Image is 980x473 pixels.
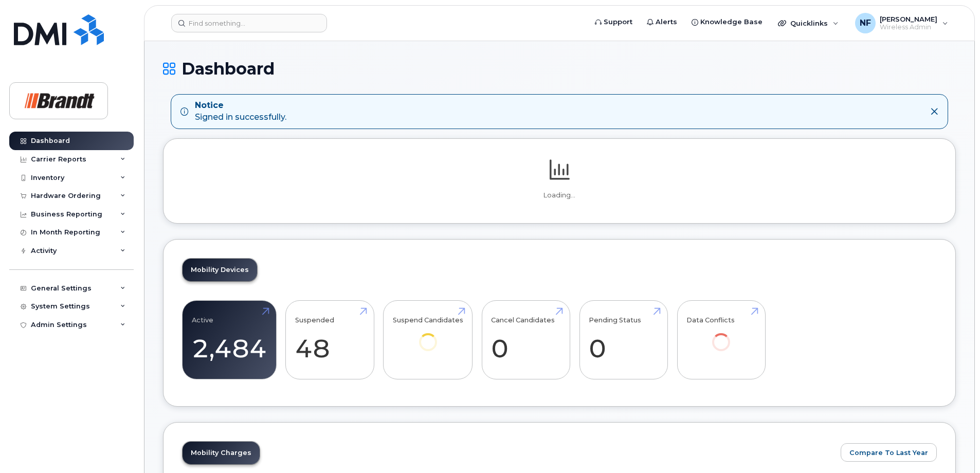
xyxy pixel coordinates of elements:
h1: Dashboard [163,60,956,78]
span: Compare To Last Year [849,448,928,458]
a: Cancel Candidates 0 [491,306,560,374]
p: Loading... [182,191,937,200]
div: Signed in successfully. [195,100,286,123]
button: Compare To Last Year [841,443,937,462]
a: Suspend Candidates [393,306,463,365]
strong: Notice [195,100,286,112]
a: Data Conflicts [686,306,756,365]
a: Mobility Devices [183,259,257,281]
a: Pending Status 0 [589,306,658,374]
a: Active 2,484 [192,306,267,374]
a: Suspended 48 [295,306,365,374]
a: Mobility Charges [183,442,260,464]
